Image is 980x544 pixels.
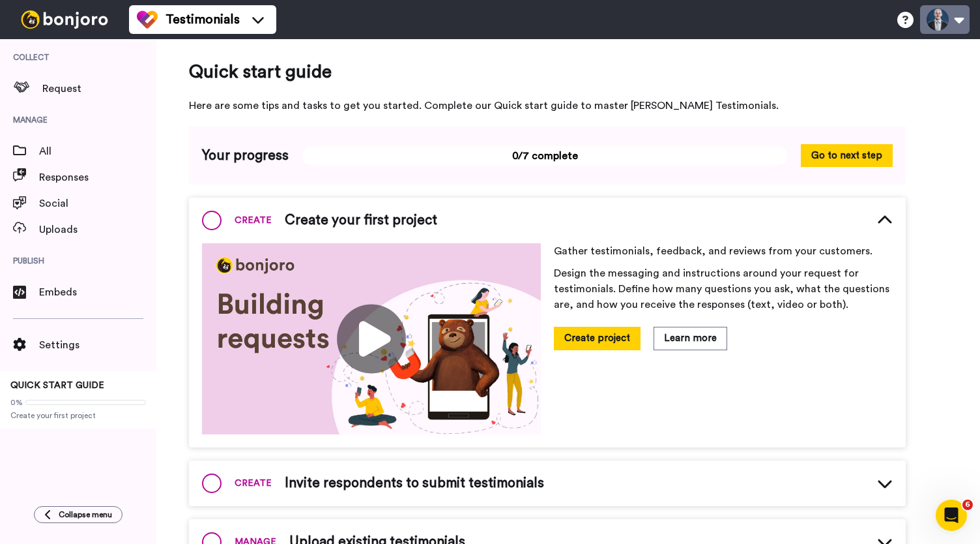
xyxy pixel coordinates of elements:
button: Learn more [654,327,727,350]
span: All [39,144,156,159]
span: 6 [962,500,973,510]
span: Here are some tips and tasks to get you started. Complete our Quick start guide to master [PERSON... [189,98,906,113]
span: Settings [39,337,156,353]
span: Invite respondents to submit testimonials [285,474,544,493]
iframe: Intercom live chat [936,500,967,531]
span: Uploads [39,222,156,237]
span: CREATE [235,477,272,490]
span: CREATE [235,214,272,227]
p: Design the messaging and instructions around your request for testimonials. Define how many quest... [554,265,893,312]
span: Quick start guide [189,59,906,85]
span: Create your first project [285,211,437,230]
button: Collapse menu [34,506,122,523]
p: Gather testimonials, feedback, and reviews from your customers. [554,243,893,259]
button: Create project [554,327,641,350]
img: tm-color.svg [137,9,158,30]
span: Embeds [39,284,156,300]
img: bj-logo-header-white.svg [16,10,113,29]
button: Go to next step [801,144,893,167]
span: Social [39,196,156,211]
span: Request [42,81,156,97]
span: Create your first project [10,410,146,421]
span: Responses [39,170,156,185]
span: 0/7 complete [302,146,788,166]
span: QUICK START GUIDE [10,381,104,390]
span: Your progress [202,146,289,166]
span: Collapse menu [59,509,112,520]
span: Testimonials [166,10,240,29]
img: 341228e223531fa0c85853fd068f9874.jpg [202,243,541,434]
span: 0% [10,397,23,408]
